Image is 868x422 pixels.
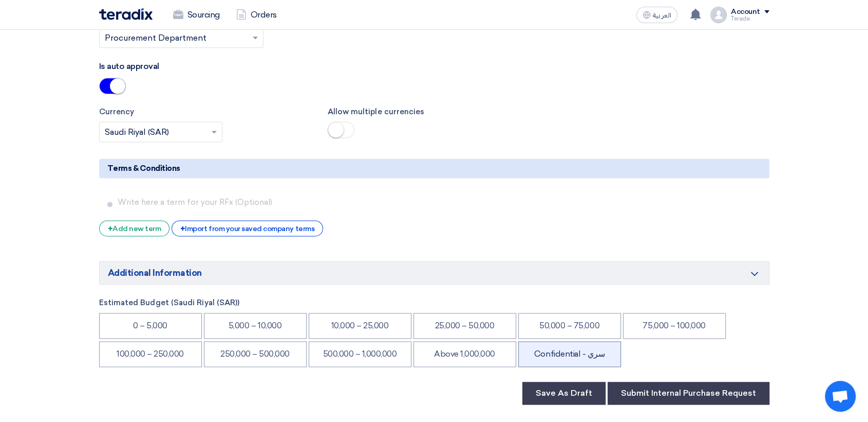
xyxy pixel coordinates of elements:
a: Orders [228,4,285,26]
li: 250,000 – 500,000 [204,341,307,367]
div: Teradix [731,16,769,22]
button: Submit Internal Purchase Request [608,382,769,405]
div: Account [731,8,760,16]
li: 5,000 – 10,000 [204,313,307,339]
li: 100,000 – 250,000 [99,341,202,367]
label: Is auto approval [99,60,159,73]
li: 10,000 – 25,000 [309,313,411,339]
li: 0 – 5,000 [99,313,202,339]
button: Save As Draft [522,382,606,405]
li: 25,000 – 50,000 [413,313,516,339]
input: Write here a term for your RFx (Optional) [118,192,765,212]
li: Confidential - سري [518,341,621,367]
label: Currency [99,106,312,118]
h5: Additional Information [99,261,769,285]
div: Add new term [99,220,170,236]
li: 50,000 – 75,000 [518,313,621,339]
img: profile_test.png [710,7,727,23]
label: Allow multiple currencies [328,106,541,118]
button: العربية [636,7,677,23]
span: العربية [653,12,671,19]
div: Import from your saved company terms [172,220,323,236]
li: 500,000 – 1,000,000 [309,341,411,367]
li: Above 1,000,000 [413,341,516,367]
label: Estimated Budget (Saudi Riyal (SAR)) [99,297,769,309]
li: 75,000 – 100,000 [623,313,726,339]
img: Teradix logo [99,8,153,20]
h5: Terms & Conditions [99,159,769,178]
span: + [180,224,185,234]
div: Open chat [825,381,856,412]
span: + [108,224,113,234]
a: Sourcing [165,4,228,26]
